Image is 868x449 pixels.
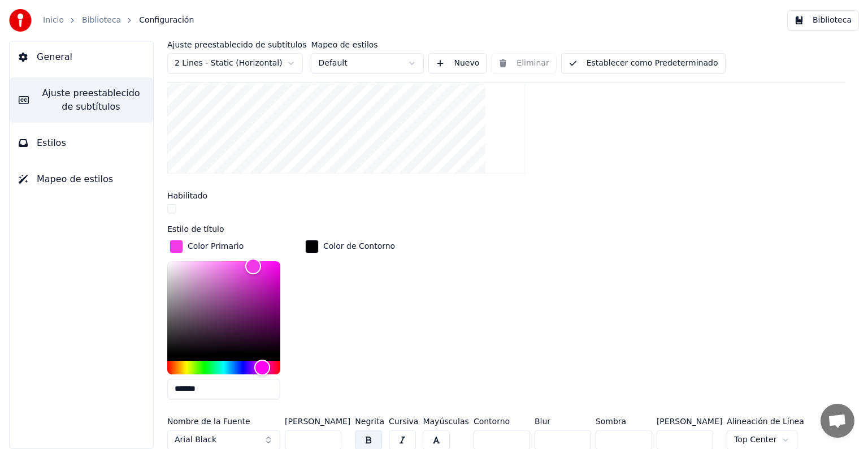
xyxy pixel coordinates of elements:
[285,417,350,425] label: [PERSON_NAME]
[10,41,153,73] button: General
[10,163,153,195] button: Mapeo de estilos
[37,136,66,150] span: Estilos
[167,417,280,425] label: Nombre de la Fuente
[37,172,113,186] span: Mapeo de estilos
[535,417,591,425] label: Blur
[188,241,244,252] div: Color Primario
[10,77,153,123] button: Ajuste preestablecido de subtítulos
[43,15,64,26] a: Inicio
[727,417,804,425] label: Alineación de Línea
[311,41,424,49] label: Mapeo de estilos
[38,87,144,114] span: Ajuste preestablecido de subtítulos
[323,241,395,252] div: Color de Contorno
[9,9,32,32] img: youka
[175,434,216,446] span: Arial Black
[474,417,530,425] label: Contorno
[167,238,246,256] button: Color Primario
[596,417,652,425] label: Sombra
[167,192,207,200] label: Habilitado
[139,15,194,26] span: Configuración
[787,10,859,31] button: Biblioteca
[428,53,487,74] button: Nuevo
[167,261,280,354] div: Color
[423,417,468,425] label: Mayúsculas
[37,50,72,64] span: General
[167,41,306,49] label: Ajuste preestablecido de subtítulos
[303,238,397,256] button: Color de Contorno
[657,417,722,425] label: [PERSON_NAME]
[82,15,121,26] a: Biblioteca
[167,225,224,233] label: Estilo de título
[355,417,384,425] label: Negrita
[561,53,726,74] button: Establecer como Predeterminado
[821,404,854,438] div: Chat abierto
[167,361,280,374] div: Hue
[10,127,153,159] button: Estilos
[43,15,194,26] nav: breadcrumb
[389,417,418,425] label: Cursiva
